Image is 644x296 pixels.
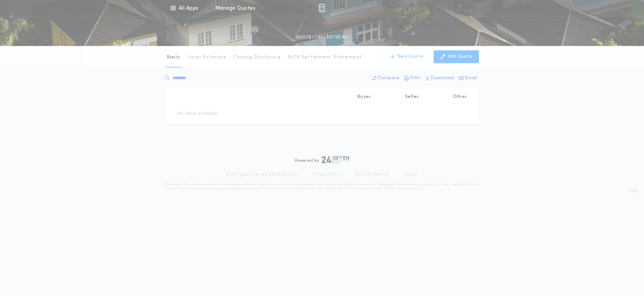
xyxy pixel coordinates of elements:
[172,105,223,122] td: No data available
[323,187,356,190] a: [URL][DOMAIN_NAME]
[287,54,362,61] p: ALTA Settlement Statement
[313,172,340,177] a: Privacy Policy
[370,72,401,84] button: Compare
[355,172,388,177] a: Terms of Service
[424,72,456,84] button: Download
[233,54,281,61] p: Closing Disclosure
[226,172,299,177] p: © All rights reserved. 24|Seven Fees
[403,172,418,177] a: Support
[167,54,180,61] p: Basic
[402,72,423,84] button: Print
[189,54,226,61] p: Loan Estimate
[295,156,349,164] div: Powered by
[165,183,479,191] p: DISCLAIMER: This estimate is provided for informational purposes only. 24|Seven Fees, a product o...
[410,75,421,82] p: Print
[322,156,349,164] img: logo
[431,75,454,82] p: Download
[378,75,399,82] p: Compare
[319,4,325,12] img: img
[397,53,423,60] p: New Quote
[434,50,479,63] button: Edit Quote
[405,94,419,100] p: Seller
[453,94,467,100] p: Other
[465,75,477,82] p: Email
[296,34,348,41] p: QUOTE - LAST EDITED BY
[357,94,371,100] p: Buyer
[447,5,473,11] img: vs-icon
[448,53,472,60] p: Edit Quote
[628,188,637,194] span: 3.8.0
[384,50,430,63] button: New Quote
[457,72,479,84] button: Email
